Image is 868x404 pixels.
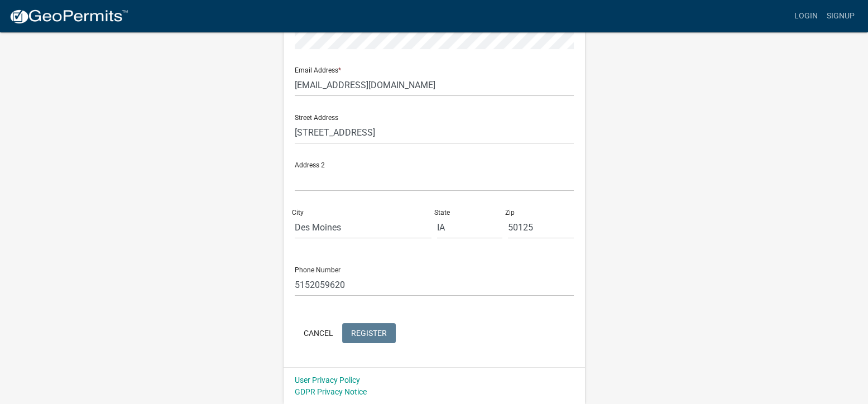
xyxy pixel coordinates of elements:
[295,376,360,384] a: User Privacy Policy
[351,328,387,337] span: Register
[790,6,822,27] a: Login
[822,6,859,27] a: Signup
[295,387,367,396] a: GDPR Privacy Notice
[342,323,396,343] button: Register
[295,323,342,343] button: Cancel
